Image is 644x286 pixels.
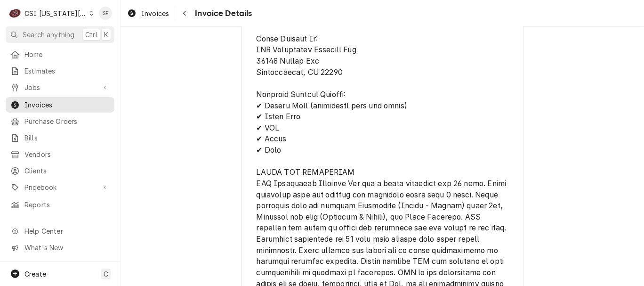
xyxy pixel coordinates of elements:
[99,7,112,20] div: SP
[24,82,96,92] span: Jobs
[6,80,114,95] a: Go to Jobs
[24,166,110,176] span: Clients
[141,8,169,18] span: Invoices
[6,26,114,43] button: Search anythingCtrlK
[24,8,87,18] div: CSI [US_STATE][GEOGRAPHIC_DATA].
[23,30,74,40] span: Search anything
[6,147,114,162] a: Vendors
[99,7,112,20] div: Shelley Politte's Avatar
[192,7,252,20] span: Invoice Details
[6,97,114,113] a: Invoices
[6,197,114,212] a: Reports
[123,6,173,21] a: Invoices
[24,100,110,110] span: Invoices
[104,269,108,279] span: C
[104,30,108,40] span: K
[6,114,114,129] a: Purchase Orders
[24,270,46,278] span: Create
[24,226,109,236] span: Help Center
[6,163,114,179] a: Clients
[6,130,114,146] a: Bills
[6,223,114,239] a: Go to Help Center
[24,49,110,59] span: Home
[85,30,97,40] span: Ctrl
[24,66,110,76] span: Estimates
[177,6,192,21] button: Navigate back
[24,149,110,159] span: Vendors
[6,47,114,62] a: Home
[8,7,22,20] div: C
[24,182,96,192] span: Pricebook
[24,116,110,126] span: Purchase Orders
[6,240,114,255] a: Go to What's New
[24,133,110,143] span: Bills
[8,7,22,20] div: CSI Kansas City.'s Avatar
[6,63,114,79] a: Estimates
[24,243,109,253] span: What's New
[6,180,114,195] a: Go to Pricebook
[24,200,110,210] span: Reports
